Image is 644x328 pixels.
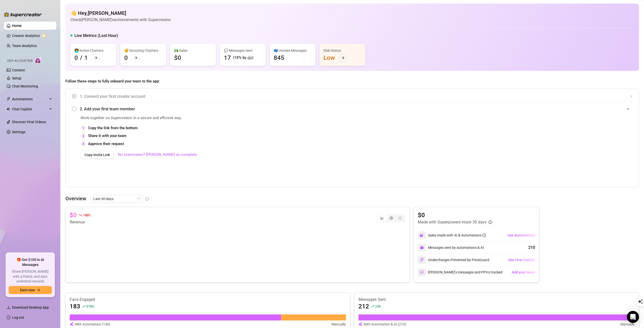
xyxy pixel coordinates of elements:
[93,195,140,203] span: Last 30 days
[511,268,535,276] button: Add your team
[358,302,369,310] article: 212
[79,213,82,217] span: fall
[12,130,25,134] a: Settings
[420,233,424,238] img: svg%3e
[7,97,11,101] span: thunderbolt
[84,54,88,62] div: 1
[85,153,110,157] span: Copy Invite Link
[12,68,25,72] a: Content
[9,257,52,267] span: 🎁 Get $100 in AI Messages
[9,269,52,284] span: Share [PERSON_NAME] with a friend, and earn unlimited rewards
[80,141,86,147] div: 3
[12,24,22,28] a: Home
[341,56,345,60] span: arrow-right
[12,76,21,80] a: Setup
[428,232,486,238] div: Sales made with AI & Automations
[80,115,519,121] span: Work together on Supercreator in a secure and efficient way.
[12,315,24,319] a: Log out
[364,321,406,327] article: With Automation & AI (210)
[7,59,33,63] span: Izzy AI Chatter
[12,120,46,124] a: Discover Viral Videos
[627,311,639,323] div: Open Intercom Messenger
[389,216,393,220] span: pie-chart
[630,95,633,98] span: collapsed
[80,125,86,131] div: 1
[233,55,253,61] div: (18% by 🤖)
[72,103,633,115] div: 2. Add your first team member
[4,12,42,17] img: logo-BBDzfeDw.svg
[507,231,535,239] button: Use Automations
[74,48,112,53] div: 👩‍💻 Active Chatters
[174,48,212,53] div: 💵 Sales
[12,95,48,103] span: Automations
[12,305,49,309] span: Download Desktop App
[70,321,74,327] img: svg%3e
[70,219,91,225] article: Revenue
[420,270,424,274] img: svg%3e
[224,48,262,53] div: 💬 Messages Sent
[20,288,35,292] span: Earn now
[72,90,633,103] div: 1. Connect your first creator account
[80,93,633,100] span: 1. Connect your first creator account
[70,17,171,23] article: Check [PERSON_NAME]'s achievements with Supercreator
[9,286,52,294] button: Earn nowarrow-right
[37,288,40,292] span: arrow-right
[532,115,633,179] iframe: Adding Team Members
[380,216,384,220] span: line-chart
[627,107,630,110] span: expanded
[124,48,162,53] div: 😴 Snoozing Chatters
[375,304,381,309] span: 25 %
[94,56,98,60] span: arrow-right
[358,321,363,327] img: svg%3e
[70,10,171,17] h4: 👋 Hey, [PERSON_NAME]
[12,105,48,113] span: Chat Copilot
[420,246,424,250] img: svg%3e
[65,79,160,83] strong: Follow these steps to fully onboard your team to the app:
[88,142,124,146] strong: Approve their request
[65,195,86,202] article: Overview
[75,321,110,327] article: With Automation (140)
[82,305,86,308] span: rise
[418,219,487,225] article: Made with Superpowers in last 30 days
[88,133,127,138] strong: Share it with your team
[224,54,231,62] div: 17
[74,33,118,39] h5: Live Metrics (Last Hour)
[274,48,311,53] div: 📪 Unread Messages
[398,216,402,220] span: dollar-circle
[324,48,361,53] div: Risk Status
[118,152,197,158] a: No teammates? [PERSON_NAME] as complete
[70,211,77,219] article: $0
[420,258,424,262] img: svg%3e
[418,268,502,276] div: [PERSON_NAME]’s messages and PPVs tracked
[358,297,635,302] article: Messages Sent
[418,256,489,264] div: Undercharges Prevented by PriceGuard
[80,106,633,112] span: 2. Add your first team member
[507,233,535,237] span: Use Automations
[482,233,486,237] span: info-circle
[7,107,10,111] img: Chat Copilot
[70,302,80,310] article: 183
[7,305,11,309] span: download
[620,321,635,327] article: Manually
[528,245,535,251] div: 210
[12,44,37,48] a: Team Analytics
[371,305,375,308] span: rise
[80,151,114,159] button: Copy Invite Link
[508,256,535,264] button: Use Chat Copilot
[70,297,346,302] article: Fans Engaged
[418,244,484,252] div: Messages sent by automations & AI
[377,214,405,222] div: segmented control
[74,54,78,62] div: 0
[489,220,492,224] span: info-circle
[137,197,140,200] span: calendar
[86,304,94,309] span: 578 %
[145,197,149,201] span: info-circle
[512,270,535,274] span: Add your team
[418,211,492,219] article: $0
[174,54,181,62] div: $0
[12,32,52,40] a: Creator Analytics exclamation-circle
[35,57,43,64] img: AI Chatter
[508,258,535,262] span: Use Chat Copilot
[274,54,284,62] div: 845
[80,133,86,139] div: 2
